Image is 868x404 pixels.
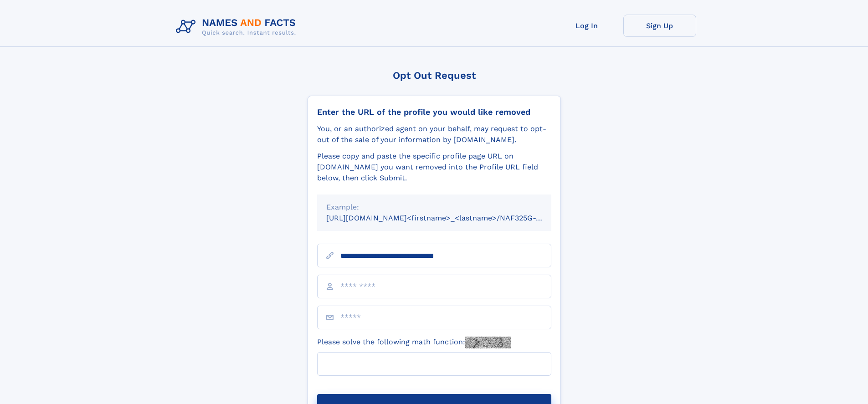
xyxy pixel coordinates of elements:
div: Opt Out Request [308,70,561,81]
div: You, or an authorized agent on your behalf, may request to opt-out of the sale of your informatio... [317,123,551,145]
img: Logo Names and Facts [172,15,303,39]
div: Example: [326,202,542,213]
label: Please solve the following math function: [317,337,511,348]
a: Log In [550,15,623,37]
a: Sign Up [623,15,696,37]
div: Please copy and paste the specific profile page URL on [DOMAIN_NAME] you want removed into the Pr... [317,151,551,184]
small: [URL][DOMAIN_NAME]<firstname>_<lastname>/NAF325G-xxxxxxxx [326,214,569,222]
div: Enter the URL of the profile you would like removed [317,107,551,117]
